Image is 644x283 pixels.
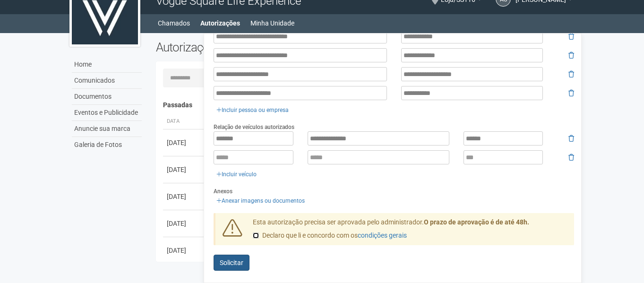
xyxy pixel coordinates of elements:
[72,89,142,105] a: Documentos
[167,165,202,174] div: [DATE]
[72,137,142,153] a: Galeria de Fotos
[246,218,575,245] div: Esta autorização precisa ser aprovada pelo administrador.
[214,187,232,196] label: Anexos
[568,135,574,142] i: Remover
[568,90,574,96] i: Remover
[220,259,243,266] span: Solicitar
[72,57,142,73] a: Home
[156,40,358,54] h2: Autorizações
[167,246,202,255] div: [DATE]
[214,255,249,271] button: Solicitar
[167,138,202,147] div: [DATE]
[167,192,202,201] div: [DATE]
[214,123,294,131] label: Relação de veículos autorizados
[214,196,308,206] a: Anexar imagens ou documentos
[253,232,259,239] input: Declaro que li e concordo com oscondições gerais
[158,17,190,30] a: Chamados
[424,218,529,226] strong: O prazo de aprovação é de até 48h.
[163,114,206,129] th: Data
[163,102,568,109] h4: Passadas
[214,105,292,115] a: Incluir pessoa ou empresa
[72,121,142,137] a: Anuncie sua marca
[568,154,574,161] i: Remover
[167,219,202,228] div: [DATE]
[568,52,574,59] i: Remover
[253,231,407,240] label: Declaro que li e concordo com os
[358,232,407,239] a: condições gerais
[250,17,294,30] a: Minha Unidade
[214,169,259,180] a: Incluir veículo
[568,71,574,77] i: Remover
[72,105,142,121] a: Eventos e Publicidade
[200,17,240,30] a: Autorizações
[568,33,574,40] i: Remover
[72,73,142,89] a: Comunicados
